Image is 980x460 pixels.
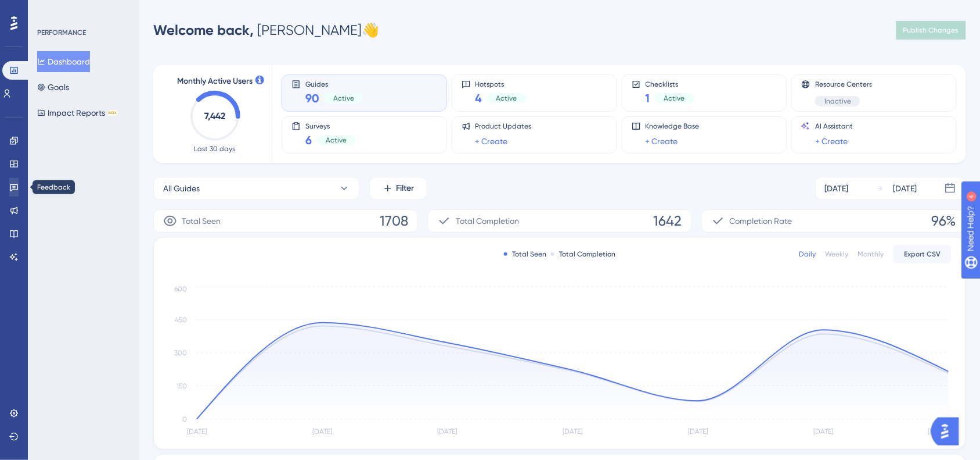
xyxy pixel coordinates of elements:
[932,212,956,230] span: 96%
[815,122,853,131] span: AI Assistant
[37,77,69,98] button: Goals
[896,21,966,40] button: Publish Changes
[551,249,615,259] div: Total Completion
[81,6,84,15] div: 4
[326,135,347,145] span: Active
[305,122,356,130] span: Surveys
[107,110,118,116] div: BETA
[305,132,312,148] span: 6
[380,212,408,230] span: 1708
[27,3,73,17] span: Need Help?
[305,90,319,106] span: 90
[646,134,678,148] a: + Create
[504,249,546,259] div: Total Seen
[153,177,360,200] button: All Guides
[456,214,519,228] span: Total Completion
[174,286,187,294] tspan: 600
[177,74,253,88] span: Monthly Active Users
[369,177,427,200] button: Filter
[182,415,187,423] tspan: 0
[475,122,532,131] span: Product Updates
[496,94,517,103] span: Active
[187,428,207,436] tspan: [DATE]
[893,245,952,263] button: Export CSV
[153,21,379,40] div: [PERSON_NAME] 👋
[824,97,851,106] span: Inactive
[312,428,332,436] tspan: [DATE]
[333,94,354,103] span: Active
[37,51,90,72] button: Dashboard
[654,212,682,230] span: 1642
[931,414,966,449] iframe: UserGuiding AI Assistant Launcher
[799,249,816,259] div: Daily
[563,428,583,436] tspan: [DATE]
[646,80,694,88] span: Checklists
[305,80,363,88] span: Guides
[176,382,187,390] tspan: 150
[815,134,848,148] a: + Create
[688,428,708,436] tspan: [DATE]
[664,94,685,103] span: Active
[174,349,187,357] tspan: 300
[182,214,221,228] span: Total Seen
[815,80,872,89] span: Resource Centers
[826,249,849,259] div: Weekly
[438,428,457,436] tspan: [DATE]
[204,110,225,122] text: 7,442
[646,122,700,131] span: Knowledge Base
[37,28,86,37] div: PERFORMANCE
[475,90,482,106] span: 4
[646,90,650,106] span: 1
[397,181,415,195] span: Filter
[194,144,236,154] span: Last 30 days
[905,249,941,259] span: Export CSV
[153,22,254,38] span: Welcome back,
[475,80,527,88] span: Hotspots
[163,181,200,195] span: All Guides
[175,316,187,324] tspan: 450
[825,181,849,195] div: [DATE]
[928,428,948,436] tspan: [DATE]
[813,428,833,436] tspan: [DATE]
[858,249,884,259] div: Monthly
[475,134,508,148] a: + Create
[730,214,792,228] span: Completion Rate
[903,26,959,35] span: Publish Changes
[37,102,118,123] button: Impact ReportsBETA
[893,181,917,195] div: [DATE]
